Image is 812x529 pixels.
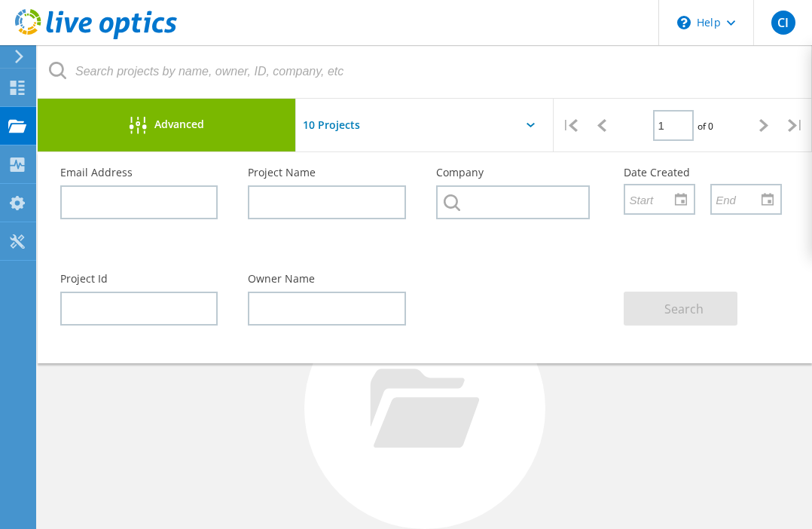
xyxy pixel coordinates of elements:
[698,120,713,133] span: of 0
[554,99,586,152] div: |
[15,32,177,42] a: Live Optics Dashboard
[677,16,691,29] svg: \n
[664,301,704,317] span: Search
[248,167,405,178] label: Project Name
[60,274,218,284] label: Project Id
[154,119,204,130] span: Advanced
[436,167,594,178] label: Company
[777,17,789,29] span: CI
[712,185,770,213] input: End
[60,167,218,178] label: Email Address
[248,274,405,284] label: Owner Name
[624,167,781,178] label: Date Created
[625,185,683,213] input: Start
[624,292,737,326] button: Search
[780,99,812,152] div: |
